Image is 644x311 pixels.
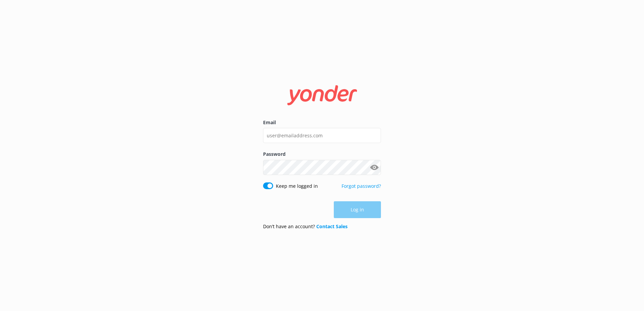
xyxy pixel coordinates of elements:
[263,150,381,158] label: Password
[367,161,381,174] button: Show password
[263,223,348,230] p: Don’t have an account?
[263,119,381,126] label: Email
[316,223,348,230] a: Contact Sales
[276,182,318,190] label: Keep me logged in
[263,128,381,143] input: user@emailaddress.com
[342,183,381,189] a: Forgot password?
